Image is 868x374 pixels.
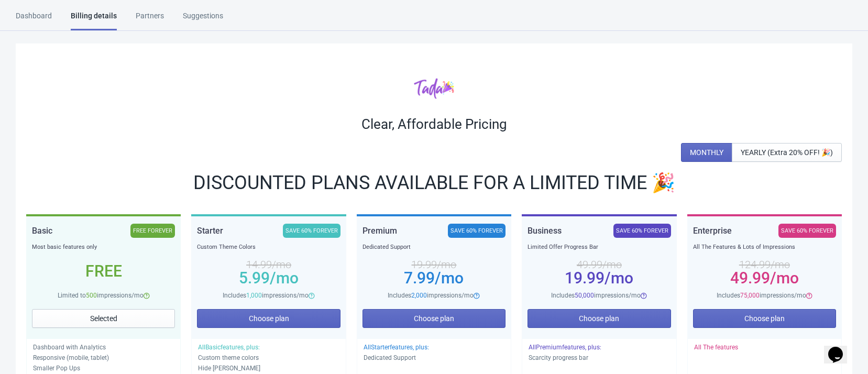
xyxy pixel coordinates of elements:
[411,292,427,299] span: 2,000
[529,353,669,363] p: Scarcity progress bar
[183,10,223,29] div: Suggestions
[694,344,738,351] span: All The features
[32,309,175,328] button: Selected
[223,292,309,299] span: Includes impressions/mo
[528,224,562,238] div: Business
[26,174,842,191] div: DISCOUNTED PLANS AVAILABLE FOR A LIMITED TIME 🎉
[528,274,671,282] div: 19.99
[32,224,52,238] div: Basic
[32,267,175,276] div: Free
[197,260,340,269] div: 14.99 /mo
[693,260,836,269] div: 124.99 /mo
[740,292,760,299] span: 75,000
[717,292,806,299] span: Includes impressions/mo
[198,363,339,373] p: Hide [PERSON_NAME]
[90,314,117,323] span: Selected
[198,353,339,363] p: Custom theme colors
[362,309,506,328] button: Choose plan
[528,260,671,269] div: 49.99 /mo
[579,314,619,323] span: Choose plan
[32,242,175,252] div: Most basic features only
[197,309,340,328] button: Choose plan
[824,332,858,364] iframe: chat widget
[198,344,260,351] span: All Basic features, plus:
[246,292,262,299] span: 1,000
[130,224,175,238] div: FREE FOREVER
[778,224,836,238] div: SAVE 60% FOREVER
[613,224,671,238] div: SAVE 60% FOREVER
[33,353,174,363] p: Responsive (mobile, tablet)
[388,292,474,299] span: Includes impressions/mo
[33,363,174,373] p: Smaller Pop Ups
[414,78,454,99] img: tadacolor.png
[270,269,299,287] span: /mo
[605,269,633,287] span: /mo
[86,292,97,299] span: 500
[32,290,175,301] div: Limited to impressions/mo
[693,274,836,282] div: 49.99
[136,10,164,29] div: Partners
[16,10,52,29] div: Dashboard
[732,143,842,162] button: YEARLY (Extra 20% OFF! 🎉)
[528,242,671,252] div: Limited Offer Progress Bar
[364,344,429,351] span: All Starter features, plus:
[770,269,799,287] span: /mo
[362,260,506,269] div: 19.99 /mo
[362,242,506,252] div: Dedicated Support
[575,292,594,299] span: 50,000
[71,10,117,30] div: Billing details
[529,344,601,351] span: All Premium features, plus:
[33,342,174,353] p: Dashboard with Analytics
[362,224,397,238] div: Premium
[197,224,223,238] div: Starter
[693,242,836,252] div: All The Features & Lots of Impressions
[551,292,641,299] span: Includes impressions/mo
[414,314,454,323] span: Choose plan
[744,314,785,323] span: Choose plan
[435,269,464,287] span: /mo
[283,224,340,238] div: SAVE 60% FOREVER
[197,242,340,252] div: Custom Theme Colors
[528,309,671,328] button: Choose plan
[448,224,506,238] div: SAVE 60% FOREVER
[197,274,340,282] div: 5.99
[693,224,732,238] div: Enterprise
[362,274,506,282] div: 7.99
[249,314,289,323] span: Choose plan
[364,353,504,363] p: Dedicated Support
[681,143,732,162] button: MONTHLY
[741,148,833,157] span: YEARLY (Extra 20% OFF! 🎉)
[693,309,836,328] button: Choose plan
[26,116,842,133] div: Clear, Affordable Pricing
[690,148,723,157] span: MONTHLY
